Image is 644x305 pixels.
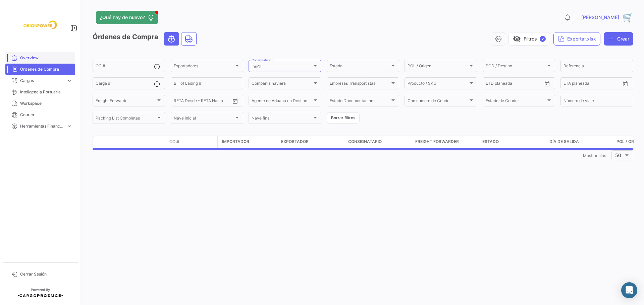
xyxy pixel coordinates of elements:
h3: Órdenes de Compra [93,32,199,46]
span: Herramientas Financieras [20,123,64,129]
span: visibility_off [513,35,521,43]
span: Estado [330,65,390,69]
button: Open calendar [230,96,240,106]
button: Crear [604,32,633,46]
input: Hasta [191,99,217,104]
span: Workspace [20,100,72,106]
span: Con número de Courier [408,99,468,104]
button: Land [181,32,196,45]
span: Cerrar Sesión [20,271,72,277]
span: Producto / SKU [408,82,468,87]
span: ¿Qué hay de nuevo? [100,14,145,21]
span: POD / Destino [486,65,546,69]
span: Empresas Transportistas [330,82,390,87]
span: ✓ [540,36,546,42]
span: [PERSON_NAME] [581,14,619,21]
span: expand_more [66,123,72,129]
button: Ocean [164,32,179,45]
datatable-header-cell: Estado [480,136,547,148]
span: Importador [222,139,249,145]
button: Open calendar [542,79,552,89]
datatable-header-cell: Importador [218,136,278,148]
span: Freight Forwarder [415,139,459,145]
span: Cargas [20,78,64,84]
span: Overview [20,55,72,61]
a: Overview [5,52,75,64]
span: Nave inicial [174,117,234,121]
span: Estado Documentación [330,99,390,104]
input: Desde [174,99,186,104]
button: Borrar filtros [327,112,360,124]
span: expand_more [66,78,72,84]
datatable-header-cell: Día de Salida [547,136,614,148]
button: ¿Qué hay de nuevo? [96,11,158,24]
span: OC # [169,139,179,145]
span: POL / Origen [616,139,643,145]
a: Inteligencia Portuaria [5,86,75,98]
span: Compañía naviera [252,82,312,87]
datatable-header-cell: Exportador [278,136,345,148]
img: f26a05d0-2fea-4301-a0f6-b8409df5d1eb.jpeg [23,8,57,42]
span: Nave final [252,117,312,121]
span: Inteligencia Portuaria [20,89,72,95]
span: Mostrar filas [583,153,606,158]
datatable-header-cell: Freight Forwarder [413,136,480,148]
a: Órdenes de Compra [5,64,75,75]
span: Freight Forwarder [96,99,156,104]
button: Exportar.xlsx [553,32,600,46]
input: Desde [563,82,576,87]
span: Día de Salida [549,139,579,145]
a: Workspace [5,98,75,109]
input: Hasta [580,82,607,87]
input: Hasta [502,82,529,87]
span: Consignatario [348,139,382,145]
a: Courier [5,109,75,121]
span: Exportadores [174,65,234,69]
datatable-header-cell: Modo de Transporte [106,139,123,145]
span: Órdenes de Compra [20,66,72,72]
span: POL / Origen [408,65,468,69]
input: Desde [486,82,498,87]
mat-select-trigger: LVIOL [252,64,263,69]
span: Agente de Aduana en Destino [252,99,312,104]
button: Open calendar [620,79,630,89]
span: Estado [482,139,499,145]
datatable-header-cell: Estado Doc. [123,139,167,145]
span: Estado de Courier [486,99,546,104]
div: Abrir Intercom Messenger [621,282,637,298]
datatable-header-cell: Consignatario [345,136,413,148]
button: visibility_offFiltros✓ [508,32,550,46]
img: 32(1).png [623,12,633,23]
datatable-header-cell: OC # [167,136,217,148]
span: Courier [20,112,72,118]
span: Exportador [281,139,309,145]
span: Packing List Completas [96,117,156,121]
span: 50 [615,152,621,158]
